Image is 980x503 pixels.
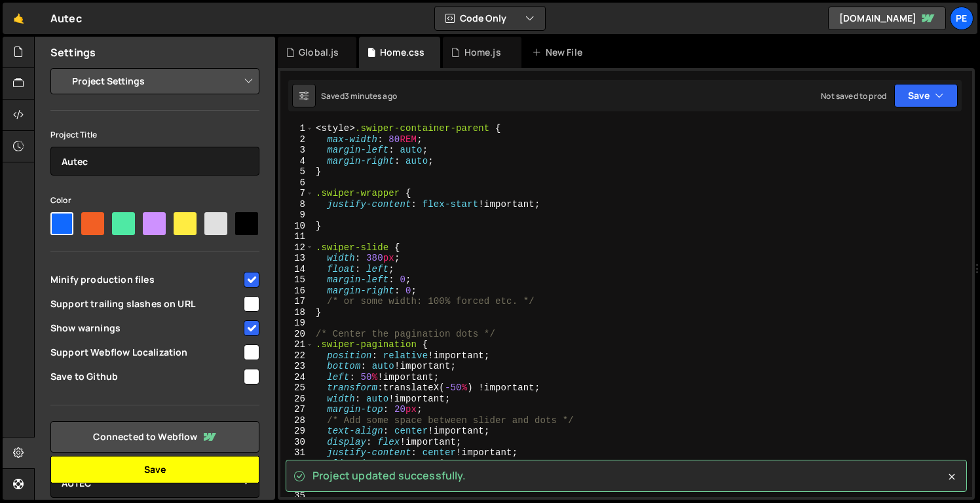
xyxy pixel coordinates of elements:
[50,322,242,335] span: Show warnings
[950,7,973,30] a: Pe
[280,145,314,156] div: 3
[280,231,314,242] div: 11
[280,404,314,415] div: 27
[50,346,242,359] span: Support Webflow Localization
[464,46,501,59] div: Home.js
[280,123,314,134] div: 1
[435,7,545,30] button: Code Only
[280,491,314,502] div: 35
[828,7,946,30] a: [DOMAIN_NAME]
[280,339,314,350] div: 21
[380,46,424,59] div: Home.css
[280,296,314,307] div: 17
[50,370,242,383] span: Save to Github
[50,10,82,26] div: Autec
[280,221,314,232] div: 10
[280,318,314,329] div: 19
[280,480,314,491] div: 34
[280,372,314,383] div: 24
[3,3,35,34] a: 🤙
[50,273,242,286] span: Minify production files
[280,382,314,394] div: 25
[50,128,97,141] label: Project Title
[280,361,314,372] div: 23
[50,45,96,60] h2: Settings
[321,90,397,102] div: Saved
[50,456,259,483] button: Save
[280,350,314,362] div: 22
[50,194,71,207] label: Color
[894,84,958,107] button: Save
[312,468,466,483] span: Project updated successfully.
[280,242,314,253] div: 12
[280,156,314,167] div: 4
[280,394,314,405] div: 26
[280,253,314,264] div: 13
[280,177,314,189] div: 6
[280,274,314,286] div: 15
[280,329,314,340] div: 20
[50,297,242,310] span: Support trailing slashes on URL
[280,447,314,458] div: 31
[280,166,314,177] div: 5
[50,421,259,453] a: Connected to Webflow
[280,199,314,210] div: 8
[280,469,314,480] div: 33
[532,46,587,59] div: New File
[280,210,314,221] div: 9
[299,46,339,59] div: Global.js
[280,426,314,437] div: 29
[345,90,397,102] div: 3 minutes ago
[280,134,314,145] div: 2
[280,415,314,426] div: 28
[50,147,259,176] input: Project name
[280,264,314,275] div: 14
[280,286,314,297] div: 16
[280,307,314,318] div: 18
[821,90,886,102] div: Not saved to prod
[280,458,314,470] div: 32
[280,188,314,199] div: 7
[280,437,314,448] div: 30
